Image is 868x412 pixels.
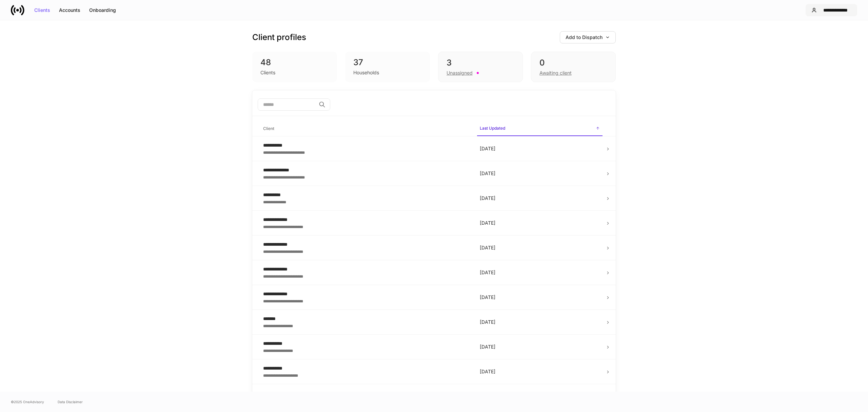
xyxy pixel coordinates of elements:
[480,319,600,325] p: [DATE]
[89,8,116,13] div: Onboarding
[59,8,80,13] div: Accounts
[260,57,329,68] div: 48
[539,57,607,68] div: 0
[480,195,600,202] p: [DATE]
[55,5,85,16] button: Accounts
[539,70,572,76] div: Awaiting client
[477,121,603,136] span: Last Updated
[566,35,610,40] div: Add to Dispatch
[560,31,616,43] button: Add to Dispatch
[480,170,600,177] p: [DATE]
[480,145,600,152] p: [DATE]
[30,5,55,16] button: Clients
[480,294,600,301] p: [DATE]
[252,32,306,43] h3: Client profiles
[34,8,50,13] div: Clients
[11,399,44,405] span: © 2025 OneAdvisory
[353,69,379,76] div: Households
[263,125,274,132] h6: Client
[480,220,600,226] p: [DATE]
[480,125,505,131] h6: Last Updated
[260,122,472,136] span: Client
[447,70,473,76] div: Unassigned
[447,57,514,68] div: 3
[85,5,120,16] button: Onboarding
[480,269,600,276] p: [DATE]
[438,52,523,82] div: 3Unassigned
[480,244,600,251] p: [DATE]
[480,343,600,350] p: [DATE]
[260,69,275,76] div: Clients
[58,399,83,405] a: Data Disclaimer
[353,57,422,68] div: 37
[480,368,600,375] p: [DATE]
[531,52,616,82] div: 0Awaiting client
